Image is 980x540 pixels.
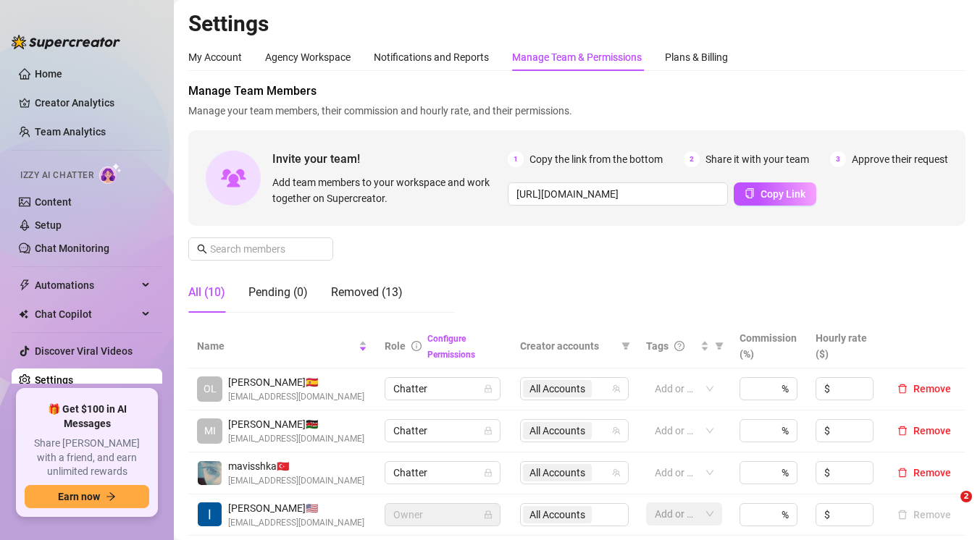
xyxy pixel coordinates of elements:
[715,342,724,350] span: filter
[897,384,908,394] span: delete
[960,491,972,502] span: 2
[674,341,684,351] span: question-circle
[272,150,508,168] span: Invite your team!
[210,241,313,257] input: Search members
[484,426,493,435] span: lock
[272,174,502,206] span: Add team members to your workspace and work together on Supercreator.
[807,324,883,368] th: Hourly rate ($)
[892,422,957,439] button: Remove
[523,422,592,439] span: All Accounts
[228,516,364,530] span: [EMAIL_ADDRESS][DOMAIN_NAME]
[411,341,422,351] span: info-circle
[25,485,149,508] button: Earn nowarrow-right
[228,474,364,488] span: [EMAIL_ADDRESS][DOMAIN_NAME]
[198,502,222,526] img: lisamarie quintana
[612,468,621,477] span: team
[197,338,356,354] span: Name
[612,426,621,435] span: team
[35,91,151,114] a: Creator Analytics
[35,219,62,231] a: Setup
[58,491,100,502] span: Earn now
[19,279,30,291] span: thunderbolt
[612,384,621,393] span: team
[892,380,957,397] button: Remove
[393,420,492,442] span: Chatter
[393,378,492,400] span: Chatter
[745,188,755,198] span: copy
[619,335,633,357] span: filter
[20,169,93,182] span: Izzy AI Chatter
[529,381,585,397] span: All Accounts
[684,151,700,167] span: 2
[35,303,138,326] span: Chat Copilot
[188,10,966,38] h2: Settings
[374,49,489,65] div: Notifications and Reports
[204,423,216,439] span: MI
[25,402,149,431] span: 🎁 Get $100 in AI Messages
[830,151,846,167] span: 3
[646,338,669,354] span: Tags
[913,383,951,395] span: Remove
[331,284,403,301] div: Removed (13)
[712,335,726,357] span: filter
[12,35,120,49] img: logo-BBDzfeDw.svg
[35,374,73,386] a: Settings
[188,103,966,119] span: Manage your team members, their commission and hourly rate, and their permissions.
[228,416,364,432] span: [PERSON_NAME] 🇰🇪
[520,338,616,354] span: Creator accounts
[228,500,364,516] span: [PERSON_NAME] 🇺🇸
[508,151,524,167] span: 1
[248,284,308,301] div: Pending (0)
[529,465,585,481] span: All Accounts
[188,284,225,301] div: All (10)
[731,324,807,368] th: Commission (%)
[393,504,492,526] span: Owner
[35,242,109,254] a: Chat Monitoring
[427,334,475,360] a: Configure Permissions
[892,464,957,481] button: Remove
[198,461,222,485] img: mavisshka
[228,374,364,390] span: [PERSON_NAME] 🇪🇸
[852,151,948,167] span: Approve their request
[484,384,493,393] span: lock
[35,274,138,297] span: Automations
[529,151,663,167] span: Copy the link from the bottom
[228,390,364,404] span: [EMAIL_ADDRESS][DOMAIN_NAME]
[529,423,585,439] span: All Accounts
[913,425,951,436] span: Remove
[512,49,642,65] div: Manage Team & Permissions
[931,491,966,526] iframe: Intercom live chat
[99,163,122,184] img: AI Chatter
[25,436,149,479] span: Share [PERSON_NAME] with a friend, and earn unlimited rewards
[913,467,951,478] span: Remove
[188,49,242,65] div: My Account
[523,380,592,397] span: All Accounts
[228,458,364,474] span: mavisshka 🇹🇷
[484,510,493,519] span: lock
[204,381,217,397] span: OL
[35,345,133,357] a: Discover Viral Videos
[897,426,908,436] span: delete
[197,244,207,254] span: search
[106,492,116,502] span: arrow-right
[188,324,376,368] th: Name
[761,188,805,200] span: Copy Link
[188,83,966,100] span: Manage Team Members
[734,182,816,206] button: Copy Link
[705,151,809,167] span: Share it with your team
[265,49,351,65] div: Agency Workspace
[228,432,364,446] span: [EMAIL_ADDRESS][DOMAIN_NAME]
[665,49,728,65] div: Plans & Billing
[19,309,28,319] img: Chat Copilot
[35,196,72,208] a: Content
[35,126,106,138] a: Team Analytics
[621,342,630,350] span: filter
[523,464,592,481] span: All Accounts
[897,468,908,478] span: delete
[35,68,62,80] a: Home
[484,468,493,477] span: lock
[892,506,957,523] button: Remove
[385,340,406,352] span: Role
[393,462,492,484] span: Chatter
